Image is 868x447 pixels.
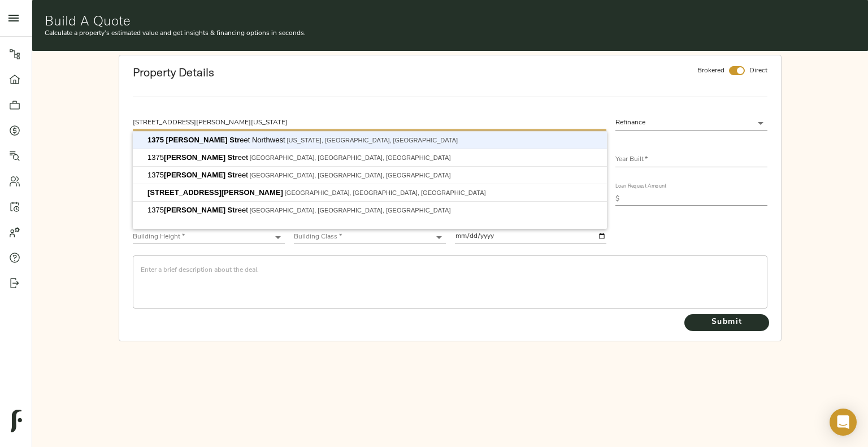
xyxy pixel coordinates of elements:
span: [GEOGRAPHIC_DATA], [GEOGRAPHIC_DATA], [GEOGRAPHIC_DATA] [285,189,486,196]
span: [PERSON_NAME] Str [166,136,240,144]
h1: Build A Quote [45,12,856,28]
span: [GEOGRAPHIC_DATA], [GEOGRAPHIC_DATA], [GEOGRAPHIC_DATA] [250,154,451,161]
span: [US_STATE], [GEOGRAPHIC_DATA], [GEOGRAPHIC_DATA] [287,137,458,144]
div: Refinance [615,115,767,131]
span: [GEOGRAPHIC_DATA], [GEOGRAPHIC_DATA], [GEOGRAPHIC_DATA] [250,207,451,214]
span: [PERSON_NAME] Str [164,206,238,214]
span: [PERSON_NAME] Str [164,153,238,162]
span: [GEOGRAPHIC_DATA], [GEOGRAPHIC_DATA], [GEOGRAPHIC_DATA] [250,172,451,179]
div: Open Intercom Messenger [830,409,857,436]
p: Calculate a property’s estimated value and get insights & financing options in seconds. [45,28,856,38]
span: 1375 eet [147,171,250,179]
p: $ [615,194,619,204]
span: Submit [696,315,758,329]
span: eet Northwest [147,136,287,144]
span: [PERSON_NAME] Str [164,171,238,179]
span: 1375 eet [147,206,250,214]
span: [STREET_ADDRESS][PERSON_NAME] [147,188,283,197]
span: 1375 [147,136,164,144]
div: Brokered [695,63,727,78]
input: What's the property's address? [133,115,607,131]
strong: Property Details [133,65,214,79]
div: Direct [747,63,770,78]
button: Submit [684,314,769,331]
label: Loan Request Amount [615,184,666,189]
span: 1375 eet [147,153,250,162]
